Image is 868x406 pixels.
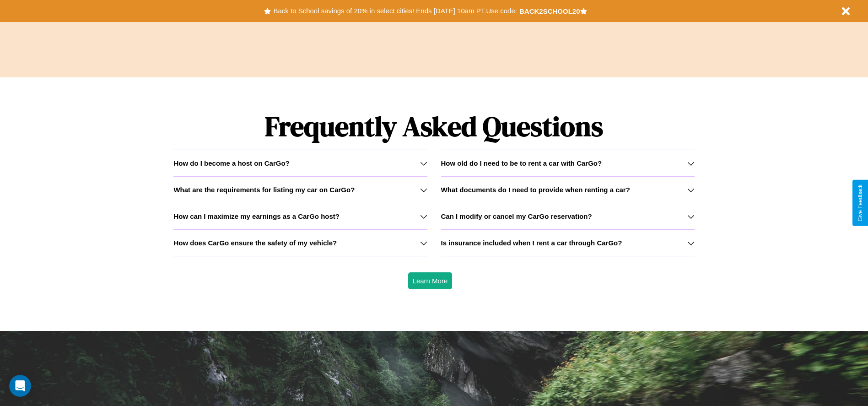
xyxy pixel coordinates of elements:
[173,159,289,167] h3: How do I become a host on CarGo?
[173,212,340,220] h3: How can I maximize my earnings as a CarGo host?
[441,159,602,167] h3: How old do I need to be to rent a car with CarGo?
[441,212,592,220] h3: Can I modify or cancel my CarGo reservation?
[441,239,622,247] h3: Is insurance included when I rent a car through CarGo?
[408,272,453,289] button: Learn More
[441,186,630,194] h3: What documents do I need to provide when renting a car?
[173,103,694,150] h1: Frequently Asked Questions
[857,184,863,222] div: Give Feedback
[173,239,337,247] h3: How does CarGo ensure the safety of my vehicle?
[271,5,519,17] button: Back to School savings of 20% in select cities! Ends [DATE] 10am PT.Use code:
[173,186,355,194] h3: What are the requirements for listing my car on CarGo?
[9,375,31,397] iframe: Intercom live chat
[519,7,580,15] b: BACK2SCHOOL20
